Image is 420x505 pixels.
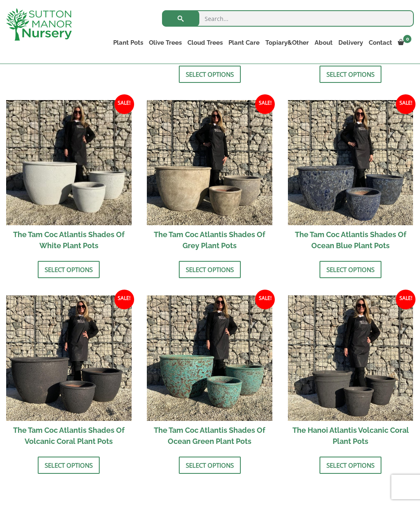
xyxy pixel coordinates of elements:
h2: The Tam Coc Atlantis Shades Of Ocean Green Plant Pots [147,421,272,450]
a: Sale! The Tam Coc Atlantis Shades Of Ocean Blue Plant Pots [288,100,413,255]
a: Sale! The Hanoi Atlantis Volcanic Coral Plant Pots [288,295,413,450]
img: The Hanoi Atlantis Volcanic Coral Plant Pots [288,295,413,421]
a: Sale! The Tam Coc Atlantis Shades Of Ocean Green Plant Pots [147,295,272,450]
a: About [312,37,336,48]
a: Sale! The Tam Coc Atlantis Shades Of White Plant Pots [6,100,132,255]
a: Delivery [336,37,366,48]
span: Sale! [255,290,275,309]
a: Select options for “The Tam Coc Atlantis Shades Of Grey Plant Pots” [179,261,241,278]
span: Sale! [396,290,415,309]
h2: The Tam Coc Atlantis Shades Of Ocean Blue Plant Pots [288,225,413,255]
a: Cloud Trees [185,37,226,48]
h2: The Tam Coc Atlantis Shades Of Grey Plant Pots [147,225,272,255]
a: Olive Trees [146,37,185,48]
img: logo [6,8,72,41]
a: Contact [366,37,395,48]
input: Search... [162,10,414,27]
h2: The Tam Coc Atlantis Shades Of White Plant Pots [6,225,132,255]
span: Sale! [255,94,275,114]
img: The Tam Coc Atlantis Shades Of Grey Plant Pots [147,100,272,226]
a: 0 [395,37,414,48]
a: Select options for “The Tam Coc Atlantis Shades Of White Plant Pots” [38,261,100,278]
img: The Tam Coc Atlantis Shades Of Volcanic Coral Plant Pots [6,295,132,421]
a: Select options for “The Tam Coc Atlantis Shades Of Golden Rust Plant Pots” [320,66,381,83]
h2: The Tam Coc Atlantis Shades Of Volcanic Coral Plant Pots [6,421,132,450]
h2: The Hanoi Atlantis Volcanic Coral Plant Pots [288,421,413,450]
a: Select options for “The Tam Coc Atlantis Shades Of Ocean Blue Plant Pots” [320,261,381,278]
span: 0 [403,35,411,43]
img: The Tam Coc Atlantis Shades Of Ocean Blue Plant Pots [288,100,413,226]
a: Sale! The Tam Coc Atlantis Shades Of Grey Plant Pots [147,100,272,255]
a: Plant Pots [110,37,146,48]
img: The Tam Coc Atlantis Shades Of White Plant Pots [6,100,132,226]
a: Select options for “The Tam Coc Atlantis Shades Of Volcanic Coral Plant Pots” [38,457,100,474]
span: Sale! [396,94,415,114]
span: Sale! [114,94,134,114]
a: Select options for “The Hanoi Atlantis Volcanic Coral Plant Pots” [320,457,381,474]
a: Select options for “The Tam Coc Atlantis Shades Of Ocean Green Plant Pots” [179,457,241,474]
span: Sale! [114,290,134,309]
a: Topiary&Other [262,37,312,48]
a: Select options for “The Hanoi Atlantis Shades Of White Plant Pots” [179,66,241,83]
a: Plant Care [226,37,262,48]
img: The Tam Coc Atlantis Shades Of Ocean Green Plant Pots [147,295,272,421]
a: Sale! The Tam Coc Atlantis Shades Of Volcanic Coral Plant Pots [6,295,132,450]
